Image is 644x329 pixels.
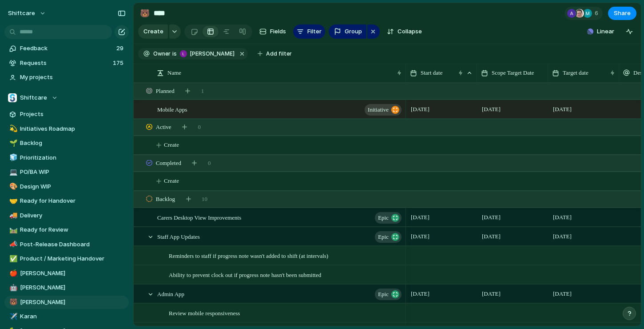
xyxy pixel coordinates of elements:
span: Ready for Handover [20,197,126,205]
button: [PERSON_NAME] [178,49,236,59]
span: Shiftcare [20,93,47,102]
span: Create [143,27,163,36]
span: [DATE] [551,104,574,115]
button: Create [138,24,168,39]
span: [DATE] [480,289,503,299]
button: 🐻 [8,298,17,307]
button: 🎨 [8,182,17,191]
button: 🐻 [138,6,152,20]
span: Active [156,123,171,132]
span: Share [614,9,631,18]
span: Initiatives Roadmap [20,124,126,133]
button: 📣 [8,240,17,249]
span: PO/BA WIP [20,168,126,177]
button: 🤖 [8,283,17,292]
button: Epic [375,212,402,224]
a: 🛤️Ready for Review [4,223,129,237]
span: Target date [563,68,588,77]
span: Epic [378,212,389,224]
button: Collapse [383,24,425,39]
a: 💻PO/BA WIP [4,165,129,179]
span: Fields [270,27,286,36]
span: Add filter [266,50,292,58]
span: Delivery [20,211,126,220]
span: Create [164,140,179,149]
div: ✈️ [9,312,16,322]
span: 1 [201,87,204,96]
button: shiftcare [4,6,51,20]
div: 🧊 [9,152,16,163]
span: Karan [20,312,126,321]
span: Planned [156,87,175,96]
div: 🐻 [140,7,150,19]
span: [DATE] [409,104,432,115]
a: 🧊Prioritization [4,151,129,164]
button: 🚚 [8,211,17,220]
button: 💻 [8,168,17,177]
button: Linear [584,25,618,38]
span: [DATE] [551,212,574,223]
span: [PERSON_NAME] [190,50,235,58]
button: 🤝 [8,197,17,205]
span: Admin App [157,289,184,299]
span: Review mobile responsiveness [169,308,240,318]
span: Ready for Review [20,225,126,234]
button: Share [608,7,636,20]
span: [DATE] [551,289,574,299]
button: 🧊 [8,153,17,162]
a: My projects [4,71,129,84]
button: 🍎 [8,269,17,278]
div: 🤝Ready for Handover [4,194,129,208]
a: Feedback29 [4,42,129,55]
span: 29 [116,44,125,53]
span: initiative [368,104,389,116]
button: Fields [256,24,290,39]
span: Product / Marketing Handover [20,254,126,263]
button: Epic [375,289,402,300]
span: shiftcare [8,9,35,18]
span: Start date [421,68,442,77]
span: Reminders to staff if progress note wasn't added to shift (at intervals) [169,250,328,261]
span: [PERSON_NAME] [20,269,126,278]
span: Linear [597,27,614,36]
span: Filter [307,27,322,36]
span: Requests [20,59,110,68]
span: Name [167,68,181,77]
div: 🛤️ [9,225,16,235]
span: Owner [153,50,171,58]
div: 💻 [9,167,16,177]
span: [DATE] [480,231,503,242]
a: 🐻[PERSON_NAME] [4,296,129,309]
div: 🚚Delivery [4,209,129,222]
a: 📣Post-Release Dashboard [4,238,129,251]
div: 🚚 [9,210,16,221]
span: Completed [156,159,181,168]
button: Filter [293,24,325,39]
span: 6 [595,9,601,18]
button: is [171,49,179,59]
button: 🛤️ [8,225,17,234]
div: 🤝 [9,196,16,206]
span: [DATE] [551,231,574,242]
span: Create [164,177,179,185]
span: Carers Desktop View Improvements [157,212,241,222]
span: Epic [378,288,389,301]
div: 📣 [9,239,16,249]
span: Scope Target Date [492,68,534,77]
button: 💫 [8,124,17,133]
button: 🌱 [8,139,17,148]
span: Projects [20,110,126,119]
span: 10 [202,195,207,204]
span: Mobile Apps [157,104,187,114]
span: [DATE] [409,231,432,242]
span: Collapse [398,27,422,36]
span: is [172,50,177,58]
a: 🤖[PERSON_NAME] [4,281,129,294]
div: ✅ [9,254,16,264]
span: [DATE] [480,212,503,223]
button: ✅ [8,254,17,263]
